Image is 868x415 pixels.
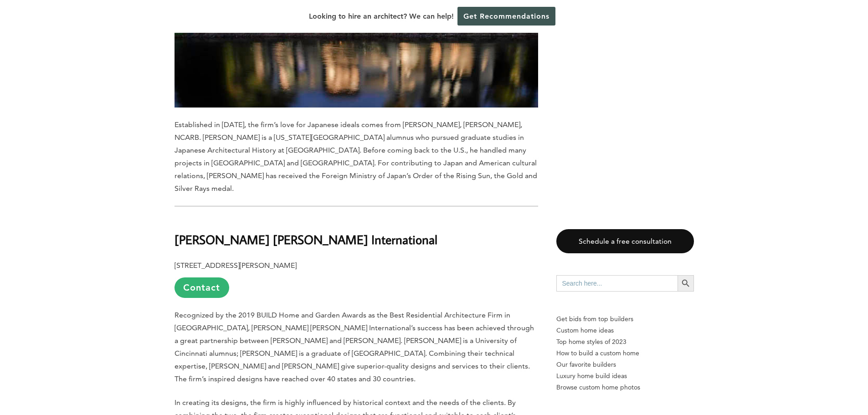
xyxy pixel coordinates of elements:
[681,278,691,288] svg: Search
[693,349,857,404] iframe: Drift Widget Chat Controller
[556,359,694,370] a: Our favorite builders
[175,120,537,193] span: Established in [DATE], the firm’s love for Japanese ideals comes from [PERSON_NAME], [PERSON_NAME...
[175,231,437,247] b: [PERSON_NAME] [PERSON_NAME] International
[556,336,694,348] a: Top home styles of 2023
[175,261,297,270] b: [STREET_ADDRESS][PERSON_NAME]
[175,277,229,298] a: Contact
[556,229,694,253] a: Schedule a free consultation
[556,348,694,359] a: How to build a custom home
[556,370,694,382] a: Luxury home build ideas
[175,311,534,383] span: Recognized by the 2019 BUILD Home and Garden Awards as the Best Residential Architecture Firm in ...
[556,382,694,393] a: Browse custom home photos
[556,325,694,336] a: Custom home ideas
[556,275,678,292] input: Search here...
[556,313,694,325] p: Get bids from top builders
[457,7,555,26] a: Get Recommendations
